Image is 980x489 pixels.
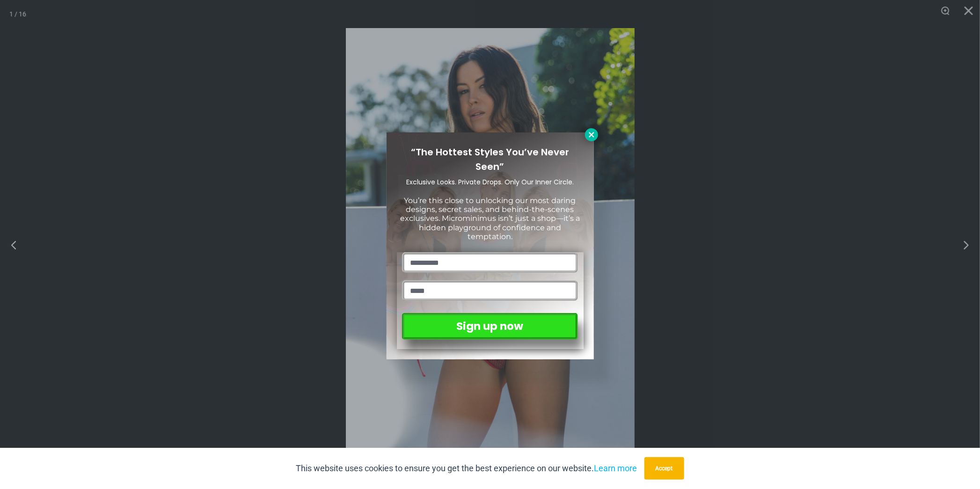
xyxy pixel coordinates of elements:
[411,146,569,173] span: “The Hottest Styles You’ve Never Seen”
[400,196,580,241] span: You’re this close to unlocking our most daring designs, secret sales, and behind-the-scenes exclu...
[406,177,574,187] span: Exclusive Looks. Private Drops. Only Our Inner Circle.
[585,128,598,141] button: Close
[402,313,578,340] button: Sign up now
[296,461,637,475] p: This website uses cookies to ensure you get the best experience on our website.
[594,463,637,473] a: Learn more
[644,457,684,480] button: Accept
